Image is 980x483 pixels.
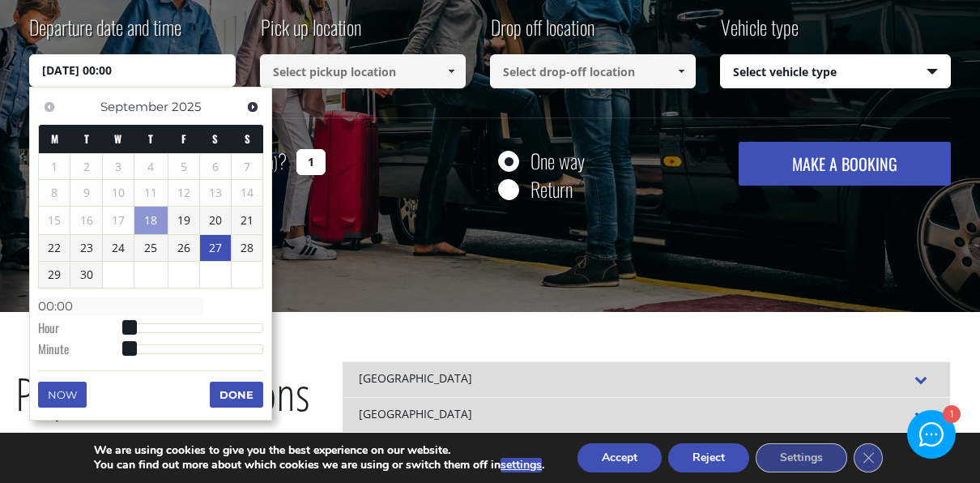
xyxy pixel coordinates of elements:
label: Return [530,179,573,199]
span: Tuesday [84,130,89,147]
button: Now [38,382,87,408]
span: 2025 [172,99,201,114]
a: 19 [168,207,199,233]
span: Thursday [148,130,153,147]
button: Reject [668,443,749,472]
span: Friday [181,130,186,147]
span: 14 [232,180,262,206]
a: Previous [38,96,60,118]
a: 27 [200,235,231,261]
span: Wednesday [114,130,121,147]
span: Select vehicle type [721,55,949,89]
h2: Destinations [15,361,310,449]
a: 30 [70,262,101,288]
span: 12 [168,180,199,206]
a: Show All Items [668,54,695,88]
span: 3 [103,154,134,180]
input: Select drop-off location [490,54,696,88]
button: Close GDPR Cookie Banner [854,443,883,472]
div: 1 [942,407,959,424]
span: 13 [200,180,231,206]
a: Next [241,96,263,118]
a: 29 [39,262,70,288]
a: 23 [70,235,101,261]
span: September [100,99,168,114]
dt: Minute [38,340,128,361]
a: 28 [232,235,262,261]
span: Monday [51,130,58,147]
div: [GEOGRAPHIC_DATA] [343,397,950,433]
a: 26 [168,235,199,261]
span: 5 [168,154,199,180]
label: Drop off location [490,13,594,54]
span: 8 [39,180,70,206]
span: 15 [39,207,70,233]
a: 25 [134,235,168,261]
dt: Hour [38,319,128,340]
span: 4 [134,154,168,180]
label: Departure date and time [29,13,181,54]
span: 17 [103,207,134,233]
span: Saturday [212,130,218,147]
button: settings [501,458,542,472]
a: 21 [232,207,262,233]
a: 24 [103,235,134,261]
span: Popular [15,362,130,437]
span: 2 [70,154,101,180]
span: 11 [134,180,168,206]
span: Next [246,100,259,113]
a: 20 [200,207,231,233]
span: Previous [43,100,56,113]
button: MAKE A BOOKING [739,142,951,186]
a: Show All Items [437,54,464,88]
label: One way [530,151,585,171]
button: Settings [756,443,847,472]
label: Pick up location [260,13,361,54]
button: Accept [577,443,662,472]
p: You can find out more about which cookies we are using or switch them off in . [94,458,544,472]
span: 9 [70,180,101,206]
button: Done [210,382,263,408]
span: Sunday [245,130,250,147]
a: 22 [39,235,70,261]
span: 16 [70,207,101,233]
a: 18 [134,207,168,234]
span: 1 [39,154,70,180]
span: 10 [103,180,134,206]
div: [GEOGRAPHIC_DATA] [343,361,950,397]
span: 7 [232,154,262,180]
input: Select pickup location [260,54,466,88]
span: 6 [200,154,231,180]
p: We are using cookies to give you the best experience on our website. [94,443,544,458]
label: Vehicle type [720,13,799,54]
